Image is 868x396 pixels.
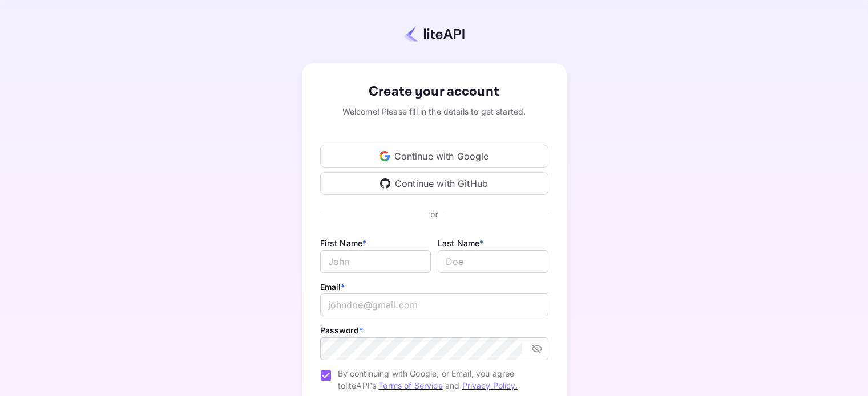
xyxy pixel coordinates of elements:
[438,238,484,248] label: Last Name
[462,381,518,390] a: Privacy Policy.
[378,381,442,390] a: Terms of Service
[320,105,548,117] div: Welcome! Please fill in the details to get started.
[320,325,363,335] label: Password
[320,250,431,273] input: John
[338,368,539,391] span: By continuing with Google, or Email, you agree to liteAPI's and
[320,145,548,168] div: Continue with Google
[320,282,345,292] label: Email
[320,81,548,102] div: Create your account
[438,250,548,273] input: Doe
[320,172,548,195] div: Continue with GitHub
[320,238,367,248] label: First Name
[404,26,465,42] img: liteapi
[320,293,548,316] input: johndoe@gmail.com
[527,338,547,359] button: toggle password visibility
